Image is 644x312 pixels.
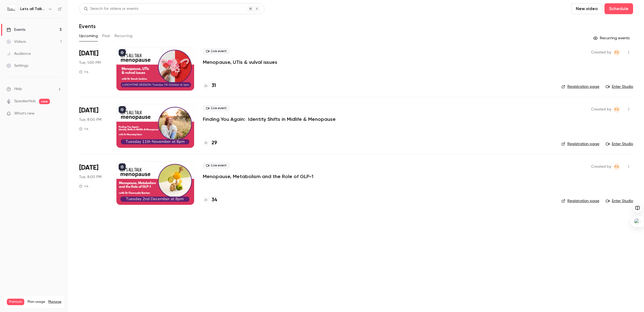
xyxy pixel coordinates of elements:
span: [DATE] [79,49,98,58]
a: Registration page [561,84,599,89]
div: Oct 7 Tue, 1:00 PM (Europe/London) [79,47,108,91]
div: Audience [7,51,31,56]
iframe: Noticeable Trigger [55,111,62,116]
span: Ps [615,49,619,56]
a: 31 [203,82,216,89]
span: Phil spurr [613,49,620,56]
div: Search for videos or events [84,6,138,12]
div: 1 h [79,184,88,188]
span: What's new [14,111,35,116]
button: Past [102,32,110,40]
span: [DATE] [79,106,98,115]
span: Ps [615,106,619,113]
span: Ps [615,163,619,170]
span: Live event [203,162,230,169]
a: Menopause, UTIs & vulval issues [203,59,277,65]
div: Videos [7,39,26,44]
a: Finding You Again: Identity Shifts in Midlife & Menopause [203,116,336,122]
a: Registration page [561,141,599,147]
h1: Events [79,23,96,29]
span: Tue, 8:00 PM [79,117,101,122]
span: [DATE] [79,163,98,172]
span: Created by [591,163,611,170]
span: Created by [591,49,611,56]
a: Menopause, Metabolism and the Role of GLP-1 [203,173,313,180]
span: Premium [7,299,24,305]
h4: 29 [212,139,217,147]
button: Recurring [115,32,133,40]
span: new [39,99,50,104]
a: Enter Studio [606,141,633,147]
button: Schedule [604,3,633,14]
span: Help [14,86,22,92]
span: Tue, 8:00 PM [79,174,101,180]
span: Tue, 1:00 PM [79,60,101,65]
h4: 31 [212,82,216,89]
a: Enter Studio [606,84,633,89]
div: Dec 2 Tue, 8:00 PM (Europe/London) [79,161,108,205]
a: SpeakerHub [14,98,36,104]
li: help-dropdown-opener [7,86,62,92]
span: Live event [203,105,230,112]
a: Enter Studio [606,198,633,204]
a: 29 [203,139,217,147]
div: Events [7,27,25,32]
button: Recurring events [591,34,633,43]
h6: Lets all Talk Menopause LIVE [20,6,46,12]
button: New video [571,3,602,14]
div: 1 h [79,70,88,74]
button: Upcoming [79,32,98,40]
span: Live event [203,48,230,55]
a: Manage [48,300,61,304]
div: Nov 11 Tue, 8:00 PM (Europe/London) [79,104,108,148]
a: 34 [203,196,217,204]
h4: 34 [212,196,217,204]
div: Settings [7,63,28,68]
a: Registration page [561,198,599,204]
div: 1 h [79,127,88,131]
span: Plan usage [28,300,45,304]
span: Created by [591,106,611,113]
img: Lets all Talk Menopause LIVE [7,5,16,13]
span: Phil spurr [613,163,620,170]
span: Phil spurr [613,106,620,113]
